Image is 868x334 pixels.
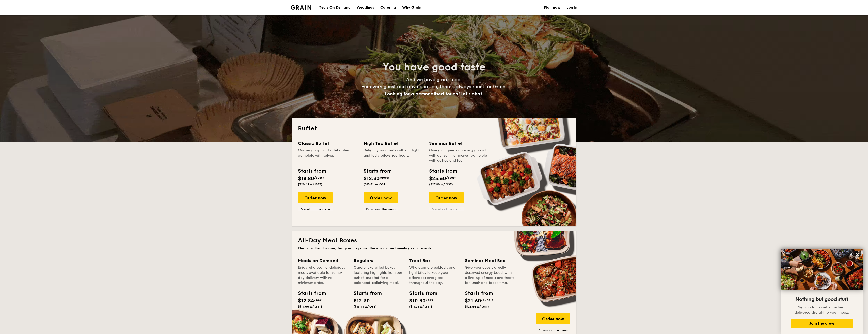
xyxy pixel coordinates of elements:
span: Let's chat. [460,91,483,97]
div: Classic Buffet [298,140,357,147]
div: Starts from [354,290,376,297]
div: Treat Box [409,257,459,264]
a: Logotype [291,5,311,10]
div: Seminar Buffet [429,140,488,147]
div: Order now [364,192,398,203]
span: ($27.90 w/ GST) [429,183,453,186]
span: /guest [446,176,456,179]
span: ($13.41 w/ GST) [354,305,377,308]
span: ($20.49 w/ GST) [298,183,322,186]
span: /box [314,298,322,302]
div: Order now [298,192,333,203]
button: Close [854,250,862,259]
div: Starts from [364,167,391,175]
div: Give your guests an energy boost with our seminar menus, complete with coffee and tea. [429,148,488,163]
div: Starts from [409,290,432,297]
a: Download the menu [298,207,333,211]
span: /guest [314,176,324,179]
div: Delight your guests with our light and tasty bite-sized treats. [364,148,423,163]
span: $12.30 [354,298,370,304]
h2: Buffet [298,125,570,133]
div: Meals crafted for one, designed to power the world's best meetings and events. [298,246,570,251]
span: /bundle [481,298,493,302]
a: Download the menu [536,328,570,332]
span: ($13.41 w/ GST) [364,183,387,186]
div: Our very popular buffet dishes, complete with set-up. [298,148,357,163]
span: $18.80 [298,176,314,182]
span: $25.60 [429,176,446,182]
div: Starts from [298,167,326,175]
span: ($23.54 w/ GST) [465,305,489,308]
span: And we have great food. For every guest and any occasion, there’s always room for Grain. [361,77,507,97]
div: Order now [536,313,570,324]
div: Starts from [429,167,457,175]
div: Wholesome breakfasts and light bites to keep your attendees energised throughout the day. [409,265,459,285]
span: ($14.00 w/ GST) [298,305,322,308]
span: Looking for a personalised touch? [385,91,460,97]
button: Join the crew [791,319,853,328]
img: DSC07876-Edit02-Large.jpeg [781,249,863,290]
div: High Tea Buffet [364,140,423,147]
div: Regulars [354,257,403,264]
span: $21.60 [465,298,481,304]
div: Carefully-crafted boxes featuring highlights from our buffet, curated for a balanced, satisfying ... [354,265,403,285]
div: Give your guests a well-deserved energy boost with a line-up of meals and treats for lunch and br... [465,265,514,285]
span: /guest [380,176,389,179]
div: Meals on Demand [298,257,348,264]
span: /box [426,298,433,302]
div: Enjoy wholesome, delicious meals available for same-day delivery with no minimum order. [298,265,348,285]
div: Order now [429,192,464,203]
span: $10.30 [409,298,426,304]
h2: All-Day Meal Boxes [298,237,570,245]
img: Grain [291,5,311,10]
div: Seminar Meal Box [465,257,514,264]
span: Sign up for a welcome treat delivered straight to your inbox. [795,305,849,315]
span: ($11.23 w/ GST) [409,305,432,308]
span: You have good taste [383,61,485,73]
a: Download the menu [364,207,398,211]
div: Starts from [298,290,321,297]
span: $12.30 [364,176,380,182]
span: Nothing but good stuff [795,296,848,302]
a: Download the menu [429,207,464,211]
span: $12.84 [298,298,314,304]
div: Starts from [465,290,488,297]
